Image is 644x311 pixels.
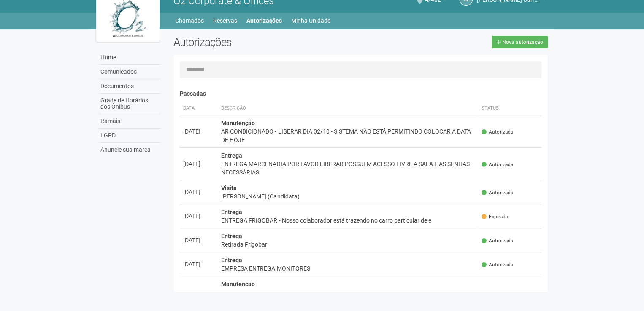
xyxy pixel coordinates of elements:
[482,213,508,220] span: Expirada
[213,15,237,27] a: Reservas
[221,127,475,144] div: AR CONDICIONADO - LIBERAR DIA 02/10 - SISTEMA NÃO ESTÁ PERMITINDO COLOCAR A DATA DE HOJE
[183,260,214,268] div: [DATE]
[98,143,161,157] a: Anuncie sua marca
[183,127,214,136] div: [DATE]
[221,160,475,177] div: ENTREGA MARCENARIA POR FAVOR LIBERAR POSSUEM ACESSO LIVRE A SALA E AS SENHAS NECESSÁRIAS
[221,120,255,126] strong: Manutenção
[183,188,214,196] div: [DATE]
[221,152,242,159] strong: Entrega
[492,36,548,48] a: Nova autorização
[221,185,237,191] strong: Visita
[180,102,218,115] th: Data
[98,51,161,65] a: Home
[175,15,204,27] a: Chamados
[291,15,330,27] a: Minha Unidade
[482,237,513,244] span: Autorizada
[221,257,242,263] strong: Entrega
[218,102,478,115] th: Descrição
[246,15,282,27] a: Autorizações
[221,233,242,239] strong: Entrega
[98,79,161,94] a: Documentos
[183,236,214,244] div: [DATE]
[98,65,161,79] a: Comunicados
[221,281,255,287] strong: Manutenção
[482,189,513,196] span: Autorizada
[183,160,214,168] div: [DATE]
[482,161,513,168] span: Autorizada
[221,264,475,273] div: EMPRESA ENTREGA MONITORES
[221,209,242,215] strong: Entrega
[221,216,475,225] div: ENTREGA FRIGOBAR - Nosso colaborador está trazendo no carro particular dele
[180,91,541,97] h4: Passadas
[98,114,161,129] a: Ramais
[221,192,475,201] div: [PERSON_NAME] (Candidata)
[98,129,161,143] a: LGPD
[502,39,543,45] span: Nova autorização
[173,36,354,48] h2: Autorizações
[183,212,214,220] div: [DATE]
[482,129,513,136] span: Autorizada
[482,261,513,268] span: Autorizada
[221,240,475,249] div: Retirada Frigobar
[478,102,541,115] th: Status
[98,94,161,114] a: Grade de Horários dos Ônibus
